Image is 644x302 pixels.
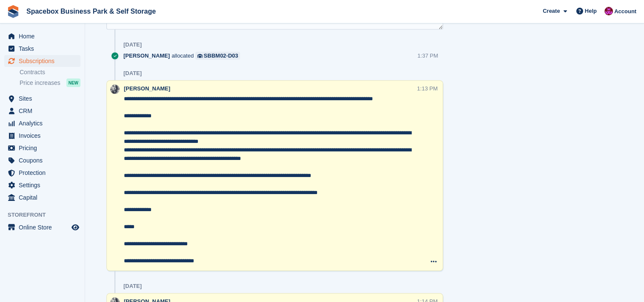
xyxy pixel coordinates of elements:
[19,179,70,191] span: Settings
[123,52,244,60] div: allocated
[123,52,170,60] span: [PERSON_NAME]
[4,142,80,154] a: menu
[19,192,70,203] span: Capital
[123,41,142,48] div: [DATE]
[585,7,597,15] span: Help
[123,283,142,290] div: [DATE]
[66,78,80,87] div: NEW
[19,30,70,42] span: Home
[4,30,80,42] a: menu
[19,43,70,55] span: Tasks
[70,222,80,232] a: Preview store
[124,85,170,92] span: [PERSON_NAME]
[23,4,159,18] a: Spacebox Business Park & Self Storage
[19,93,70,105] span: Sites
[418,52,438,60] div: 1:37 PM
[19,142,70,154] span: Pricing
[19,130,70,142] span: Invoices
[20,78,80,87] a: Price increases NEW
[614,7,636,16] span: Account
[4,130,80,142] a: menu
[204,52,238,60] div: SBBM02-D03
[8,211,85,219] span: Storefront
[4,55,80,67] a: menu
[7,5,20,18] img: stora-icon-8386f47178a22dfd0bd8f6a31ec36ba5ce8667c1dd55bd0f319d3a0aa187defe.svg
[123,70,142,77] div: [DATE]
[4,167,80,179] a: menu
[19,221,70,233] span: Online Store
[20,79,60,87] span: Price increases
[4,105,80,117] a: menu
[19,55,70,67] span: Subscriptions
[543,7,560,15] span: Create
[4,154,80,166] a: menu
[4,179,80,191] a: menu
[20,68,80,76] a: Contracts
[4,43,80,55] a: menu
[19,105,70,117] span: CRM
[110,84,120,94] img: SUDIPTA VIRMANI
[4,221,80,233] a: menu
[195,52,240,60] a: SBBM02-D03
[417,84,438,93] div: 1:13 PM
[19,167,70,179] span: Protection
[19,117,70,129] span: Analytics
[604,7,613,15] img: Shitika Balanath
[4,117,80,129] a: menu
[19,154,70,166] span: Coupons
[4,93,80,105] a: menu
[4,192,80,203] a: menu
